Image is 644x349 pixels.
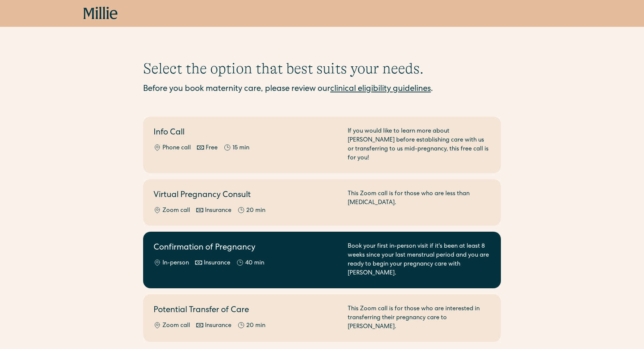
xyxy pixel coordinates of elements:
h1: Select the option that best suits your needs. [143,60,501,77]
div: Zoom call [162,206,190,215]
div: Insurance [204,259,230,268]
div: This Zoom call is for those who are less than [MEDICAL_DATA]. [348,190,490,215]
h2: Info Call [154,127,339,139]
div: Book your first in-person visit if it's been at least 8 weeks since your last menstrual period an... [348,242,490,278]
div: 20 min [246,321,265,330]
h2: Virtual Pregnancy Consult [154,190,339,202]
div: 40 min [245,259,264,268]
a: Potential Transfer of CareZoom callInsurance20 minThis Zoom call is for those who are interested ... [143,294,501,342]
div: Insurance [205,321,231,330]
a: clinical eligibility guidelines [330,85,431,93]
div: Insurance [205,206,231,215]
a: Info CallPhone callFree15 minIf you would like to learn more about [PERSON_NAME] before establish... [143,117,501,173]
div: In-person [162,259,189,268]
a: Confirmation of PregnancyIn-personInsurance40 minBook your first in-person visit if it's been at ... [143,232,501,288]
div: Before you book maternity care, please review our . [143,83,501,96]
div: This Zoom call is for those who are interested in transferring their pregnancy care to [PERSON_NA... [348,305,490,331]
h2: Potential Transfer of Care [154,305,339,317]
div: 15 min [233,144,249,153]
h2: Confirmation of Pregnancy [154,242,339,254]
div: If you would like to learn more about [PERSON_NAME] before establishing care with us or transferr... [348,127,490,163]
a: Virtual Pregnancy ConsultZoom callInsurance20 minThis Zoom call is for those who are less than [M... [143,179,501,226]
div: 20 min [246,206,265,215]
div: Zoom call [162,321,190,330]
div: Free [206,144,218,153]
div: Phone call [162,144,191,153]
